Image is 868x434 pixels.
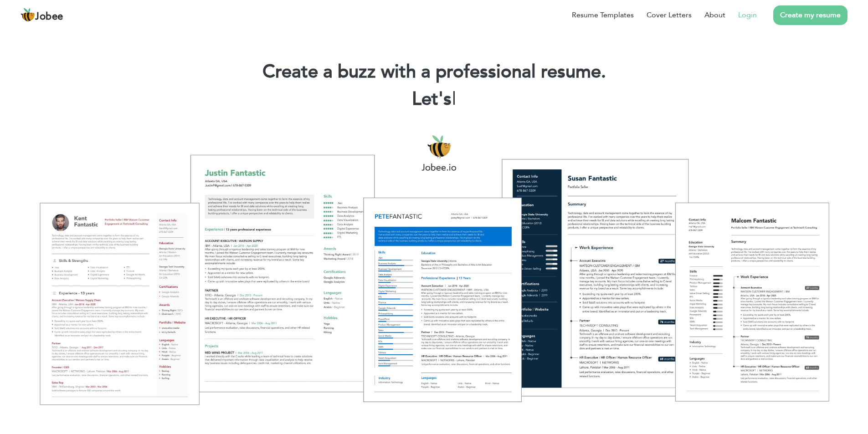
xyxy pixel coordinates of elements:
[704,10,725,20] a: About
[21,8,63,22] a: Jobee
[773,5,847,25] a: Create my resume
[647,10,692,20] a: Cover Letters
[21,8,35,22] img: jobee.io
[14,60,854,84] h1: Create a buzz with a professional resume.
[452,87,456,112] span: |
[738,10,757,20] a: Login
[14,87,854,111] h2: Let's
[35,12,63,22] span: Jobee
[572,10,634,20] a: Resume Templates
